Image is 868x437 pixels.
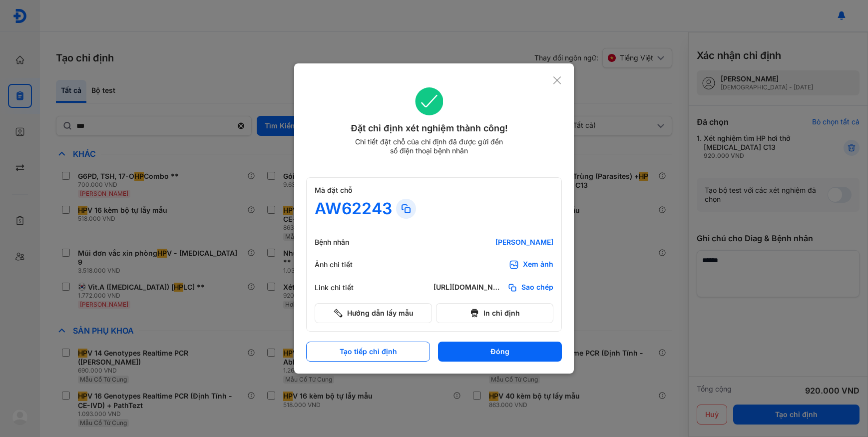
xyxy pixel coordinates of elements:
div: Ảnh chi tiết [315,260,375,269]
div: [URL][DOMAIN_NAME] [434,283,503,293]
button: Đóng [438,342,562,362]
div: Đặt chỉ định xét nghiệm thành công! [306,121,552,135]
div: Link chi tiết [315,283,375,292]
div: [PERSON_NAME] [434,238,553,247]
button: Tạo tiếp chỉ định [306,342,430,362]
div: Mã đặt chỗ [315,186,553,195]
div: AW62243 [315,199,392,219]
span: Sao chép [521,283,553,293]
button: In chỉ định [436,303,553,323]
div: Xem ảnh [523,260,553,270]
div: Bệnh nhân [315,238,375,247]
div: Chi tiết đặt chỗ của chỉ định đã được gửi đến số điện thoại bệnh nhân [351,137,507,155]
button: Hướng dẫn lấy mẫu [315,303,432,323]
